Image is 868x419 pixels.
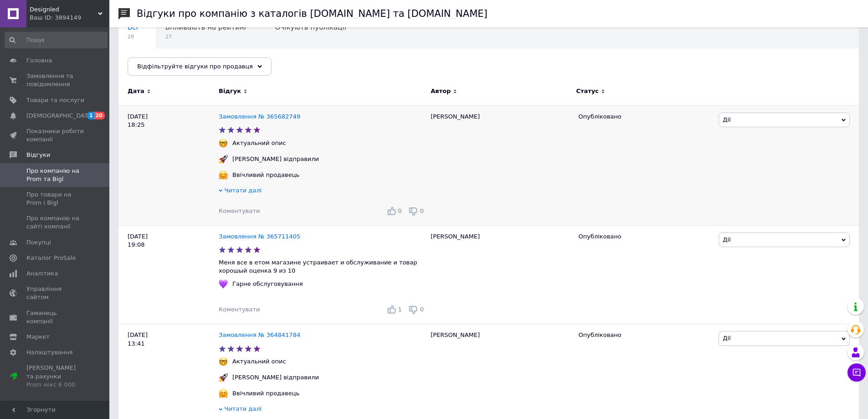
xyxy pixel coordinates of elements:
[219,389,228,398] img: :hugging_face:
[219,259,426,275] p: Меня все в етом магазине устраивает и обслуживание и товар хорошый оценка 9 из 10
[128,23,138,31] span: Всі
[230,139,288,147] div: Актуальний опис
[26,191,84,207] span: Про товари на Prom і Bigl
[219,405,426,415] div: Читати далі
[26,151,50,159] span: Відгуки
[230,389,302,398] div: Ввічливий продавець
[94,112,105,119] span: 20
[5,32,108,48] input: Пошук
[118,48,238,83] div: Опубліковані без коментаря
[26,269,58,278] span: Аналітика
[26,381,84,389] div: Prom мікс 6 000
[420,207,424,214] span: 0
[723,116,730,123] span: Дії
[128,87,144,95] span: Дата
[219,171,228,180] img: :hugging_face:
[224,405,262,412] span: Читати далі
[26,364,84,389] span: [PERSON_NAME] та рахунки
[26,57,52,65] span: Головна
[87,112,94,119] span: 1
[723,335,730,341] span: Дії
[26,333,50,341] span: Маркет
[723,236,730,243] span: Дії
[219,139,228,148] img: :nerd_face:
[230,280,305,288] div: Гарне обслуговування
[431,87,451,95] span: Автор
[26,254,76,262] span: Каталог ProSale
[230,171,302,179] div: Ввічливий продавець
[219,357,228,366] img: :nerd_face:
[26,167,84,183] span: Про компанію на Prom та Bigl
[219,113,300,120] a: Замовлення № 365682749
[26,127,84,144] span: Показники роботи компанії
[26,238,51,247] span: Покупці
[219,331,300,338] a: Замовлення № 364841784
[26,214,84,231] span: Про компанію на сайті компанії
[30,14,109,22] div: Ваш ID: 3894149
[128,58,220,66] span: Опубліковані без комен...
[230,155,321,163] div: [PERSON_NAME] відправили
[137,8,488,19] h1: Відгуки про компанію з каталогів [DOMAIN_NAME] та [DOMAIN_NAME]
[426,105,574,225] div: [PERSON_NAME]
[128,33,138,40] span: 28
[230,373,321,382] div: [PERSON_NAME] відправили
[398,306,402,313] span: 1
[576,87,599,95] span: Статус
[26,72,84,88] span: Замовлення та повідомлення
[219,233,300,240] a: Замовлення № 365711405
[275,23,346,31] span: Очікують публікації
[398,207,402,214] span: 0
[224,187,262,194] span: Читати далі
[137,63,253,70] span: Відфільтруйте відгуки про продавця
[219,207,260,214] span: Коментувати
[26,112,94,120] span: [DEMOGRAPHIC_DATA]
[26,348,73,357] span: Налаштування
[219,186,426,197] div: Читати далі
[426,226,574,324] div: [PERSON_NAME]
[118,105,219,225] div: [DATE] 18:25
[219,87,241,95] span: Відгук
[26,96,84,104] span: Товари та послуги
[165,33,248,40] span: 27
[219,373,228,382] img: :rocket:
[847,363,866,382] button: Чат з покупцем
[219,279,228,289] img: :purple_heart:
[118,226,219,324] div: [DATE] 19:08
[26,309,84,326] span: Гаманець компанії
[26,285,84,301] span: Управління сайтом
[219,306,260,313] span: Коментувати
[219,305,260,314] div: Коментувати
[219,155,228,164] img: :rocket:
[230,357,288,366] div: Актуальний опис
[165,23,248,31] span: Впливають на рейтинг
[420,306,424,313] span: 0
[578,331,712,339] div: Опубліковано
[219,207,260,215] div: Коментувати
[578,233,712,241] div: Опубліковано
[578,113,712,121] div: Опубліковано
[30,5,98,14] span: Designled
